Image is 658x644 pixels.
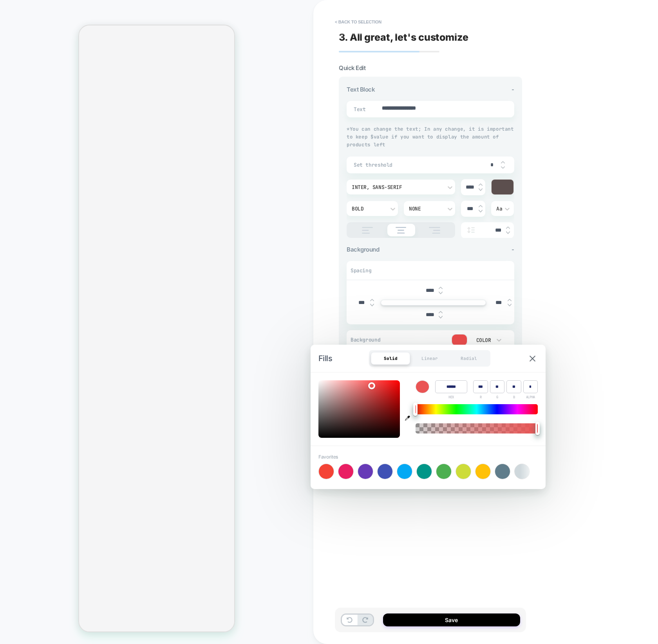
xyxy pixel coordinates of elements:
[318,354,332,363] span: Fills
[506,226,510,229] img: up
[449,352,488,365] div: Radial
[358,227,377,234] img: align text left
[465,227,477,233] img: line height
[347,86,375,93] span: Text Block
[318,454,338,460] span: Favorites
[530,356,535,362] img: close
[439,311,443,314] img: up
[351,267,371,274] span: Spacing
[439,286,443,290] img: up
[370,304,374,307] img: down
[370,299,374,302] img: up
[425,227,444,234] img: align text right
[409,205,442,212] div: None
[512,246,514,253] span: -
[354,162,484,168] span: Set threshold
[351,336,389,343] span: Background
[508,304,512,307] img: down
[480,395,482,399] span: R
[392,227,410,234] img: align text center
[354,106,363,113] span: Text
[352,184,442,191] div: Inter, sans-serif
[479,210,483,213] img: down
[512,86,514,93] span: -
[439,316,443,319] img: down
[526,395,535,399] span: ALPHA
[439,291,443,295] img: down
[506,231,510,234] img: down
[479,205,483,208] img: up
[352,205,385,212] div: Bold
[475,337,491,344] div: Color
[347,246,379,253] span: Background
[479,183,483,186] img: up
[347,126,514,148] span: * You can change the text; In any change, it is important to keep $value if you want to display t...
[513,395,515,399] span: B
[501,166,505,169] img: down
[383,613,520,626] button: Save
[331,16,385,28] button: < Back to selection
[501,161,505,164] img: up
[479,188,483,191] img: down
[448,395,454,399] span: HEX
[371,352,410,365] div: Solid
[410,352,449,365] div: Linear
[339,31,468,43] span: 3. All great, let's customize
[496,205,509,212] div: Aa
[496,395,498,399] span: G
[339,64,365,72] span: Quick Edit
[508,299,512,302] img: up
